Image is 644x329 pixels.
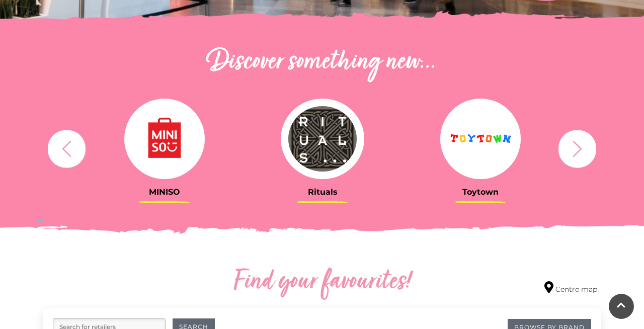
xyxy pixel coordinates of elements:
a: Toytown [409,99,552,197]
h3: Toytown [409,187,552,197]
h2: Discover something new... [43,46,601,78]
a: Rituals [251,99,394,197]
a: MINISO [93,99,236,197]
h3: MINISO [93,187,236,197]
a: Centre map [544,281,597,295]
h2: Find your favourites! [138,266,506,298]
h3: Rituals [251,187,394,197]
